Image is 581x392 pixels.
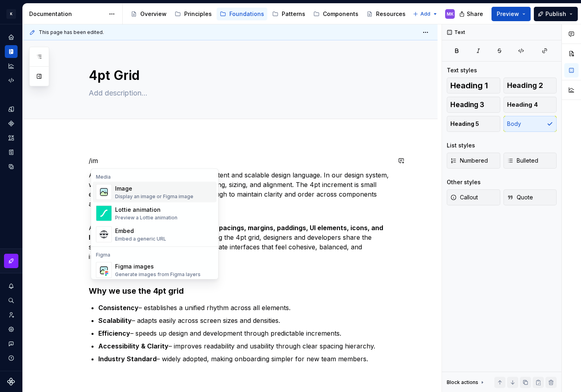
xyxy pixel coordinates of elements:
button: Heading 5 [447,116,500,132]
span: Add [420,11,430,17]
div: Lottie animation [115,206,177,214]
span: Heading 2 [507,82,543,90]
div: Block actions [447,379,478,386]
span: Heading 4 [507,101,538,109]
div: Foundations [229,10,264,18]
a: Data sources [5,160,18,173]
div: Suggestions [91,169,218,279]
p: – improves readability and usability through clear spacing hierarchy. [98,341,391,351]
div: MK [447,11,454,17]
h3: Why we use the 4pt grid [89,285,391,296]
div: Media [93,174,217,180]
div: Patterns [282,10,305,18]
a: Analytics [5,60,18,72]
a: Patterns [269,8,308,20]
button: Publish [534,7,578,21]
strong: primitive spacings, margins, paddings, UI elements, icons, and layouts [89,224,385,241]
a: Home [5,31,18,44]
a: Storybook stories [5,146,18,159]
a: Design tokens [5,103,18,115]
div: Text styles [447,66,477,74]
span: Bulleted [507,157,538,165]
a: Assets [5,131,18,144]
div: K [6,9,16,19]
a: Resources [363,8,409,20]
a: Principles [171,8,215,20]
svg: Supernova Logo [7,378,15,386]
div: Resources [376,10,406,18]
p: – widely adopted, making onboarding simpler for new team members. [98,354,391,364]
div: Page tree [127,6,409,22]
button: Search ⌘K [5,294,18,307]
span: Callout [450,193,478,201]
strong: Industry Standard [98,355,157,363]
div: List styles [447,141,475,149]
div: Block actions [447,377,485,388]
strong: Accessibility & Clarity [98,342,169,350]
button: Heading 1 [447,78,500,94]
button: Heading 3 [447,97,500,113]
p: – speeds up design and development through predictable increments. [98,328,391,338]
div: Display an image or Figma image [115,193,193,200]
div: Components [323,10,358,18]
a: Components [5,117,18,130]
button: Notifications [5,280,18,293]
span: This page has been edited. [39,29,104,36]
a: Components [310,8,362,20]
p: – establishes a unified rhythm across all elements. [98,303,391,312]
span: Heading 3 [450,101,484,109]
div: Embed [115,227,166,235]
div: Other styles [447,178,481,186]
div: Image [115,185,193,193]
span: Preview [497,10,519,18]
p: All design foundations - such as - are built on this principle. By using the 4pt grid, designers ... [89,213,391,261]
span: Heading 1 [450,82,488,90]
div: Preview a Lottie animation [115,215,177,221]
span: Share [467,10,483,18]
div: Generate images from Figma layers [115,271,201,278]
button: Add [410,8,440,20]
button: Quote [503,189,557,205]
strong: Scalability [98,316,132,324]
button: Contact support [5,337,18,350]
span: Quote [507,193,533,201]
span: Publish [545,10,566,18]
div: Documentation [5,45,18,58]
a: Invite team [5,308,18,321]
button: K [2,5,21,22]
div: Principles [184,10,212,18]
button: Heading 2 [503,78,557,94]
strong: Consistency [98,304,139,312]
a: Settings [5,323,18,336]
div: Documentation [29,10,105,18]
button: Bulleted [503,153,557,169]
p: A grid system is the foundation of a consistent and scalable design language. In our design syste... [89,170,391,209]
span: Numbered [450,157,488,165]
a: Overview [127,8,170,20]
div: Embed a generic URL [115,236,166,242]
button: Share [455,7,488,21]
strong: Efficiency [98,329,130,337]
div: Figma [93,252,217,258]
p: – adapts easily across screen sizes and densities. [98,316,391,325]
button: Numbered [447,153,500,169]
span: /im [89,157,98,165]
div: Figma images [115,263,201,271]
a: Code automation [5,74,18,87]
button: Callout [447,189,500,205]
a: Foundations [217,8,267,20]
textarea: 4pt Grid [87,66,389,85]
